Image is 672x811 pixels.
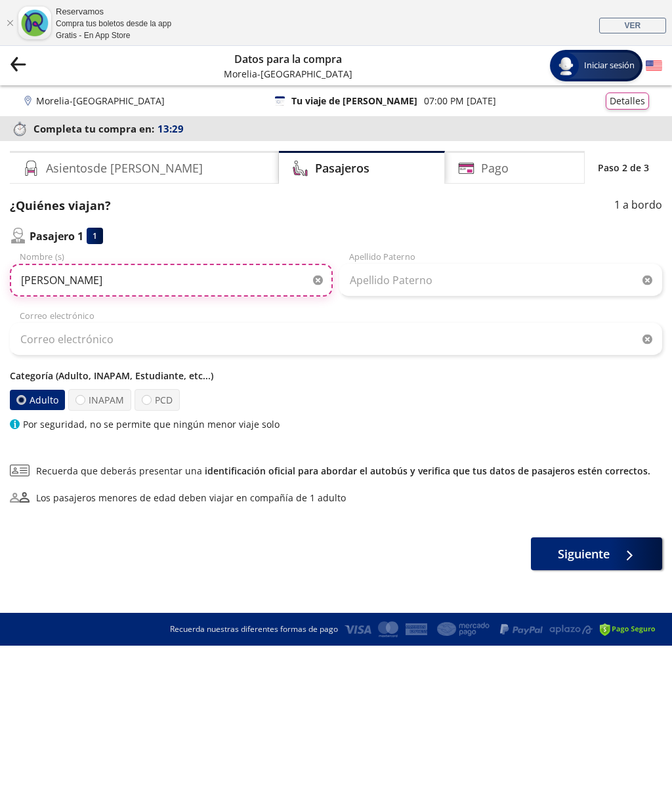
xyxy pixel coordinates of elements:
input: Correo electrónico [10,323,662,356]
div: 1 [87,228,103,244]
div: Compra tus boletos desde la app [56,18,171,30]
input: Apellido Paterno [339,264,662,297]
button: English [646,58,662,74]
a: identificación oficial para abordar el autobús y verifica que tus datos de pasajeros estén correc... [205,465,650,477]
label: PCD [135,389,180,411]
p: Pasajero 1 [30,228,83,244]
p: Recuerda nuestras diferentes formas de pago [170,623,338,635]
button: Detalles [606,93,649,110]
a: Cerrar [6,19,14,27]
span: 13:29 [157,121,184,136]
a: VER [599,18,666,33]
span: Recuerda que deberás presentar una [36,464,650,478]
p: Paso 2 de 3 [598,161,649,175]
div: Gratis - En App Store [56,30,171,41]
h4: Pasajeros [315,159,369,177]
label: Adulto [10,390,65,410]
label: INAPAM [68,389,131,411]
div: Los pasajeros menores de edad deben viajar en compañía de 1 adulto [36,491,346,505]
div: Reservamos [56,5,171,18]
p: Datos para la compra [224,51,352,67]
span: Iniciar sesión [579,59,640,72]
p: Morelia - [GEOGRAPHIC_DATA] [36,94,165,108]
p: Por seguridad, no se permite que ningún menor viaje solo [23,417,280,431]
button: Siguiente [531,537,662,570]
p: Completa tu compra en : [10,119,662,138]
h4: Pago [481,159,509,177]
p: ¿Quiénes viajan? [10,197,111,215]
iframe: Messagebird Livechat Widget [596,735,659,798]
p: Morelia - [GEOGRAPHIC_DATA] [224,67,352,81]
p: Categoría (Adulto, INAPAM, Estudiante, etc...) [10,369,662,383]
p: Tu viaje de [PERSON_NAME] [291,94,417,108]
input: Nombre (s) [10,264,333,297]
h4: Asientos de [PERSON_NAME] [46,159,203,177]
button: back [10,56,26,76]
span: Siguiente [558,545,610,563]
p: 07:00 PM [DATE] [424,94,496,108]
p: 1 a bordo [614,197,662,215]
span: VER [624,21,640,30]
